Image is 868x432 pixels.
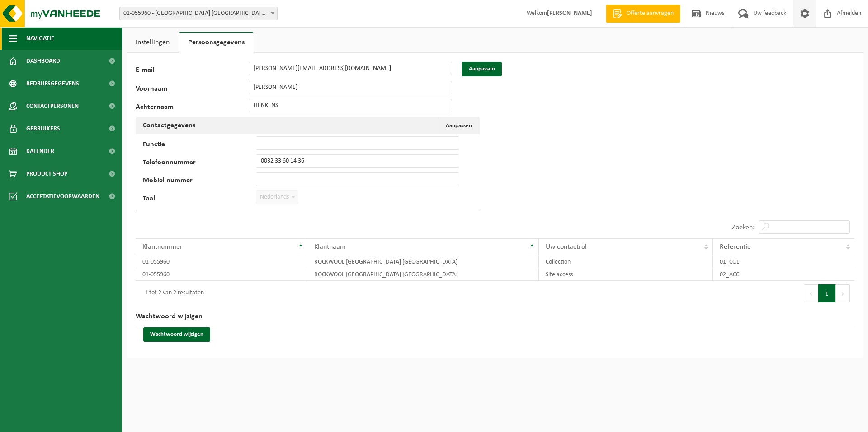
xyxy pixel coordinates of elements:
[136,85,249,94] label: Voornaam
[119,7,278,20] span: 01-055960 - ROCKWOOL BELGIUM NV - WIJNEGEM
[136,255,307,268] td: 01-055960
[256,191,298,204] span: Nederlands
[127,32,179,53] a: Instellingen
[732,224,755,231] label: Zoeken:
[546,243,587,251] span: Uw contactrol
[818,284,836,302] button: 1
[140,285,204,302] div: 1 tot 2 van 2 resultaten
[713,255,854,268] td: 01_COL
[143,195,256,204] label: Taal
[249,62,452,75] input: E-mail
[804,284,818,302] button: Previous
[713,268,854,281] td: 02_ACC
[307,255,539,268] td: ROCKWOOL [GEOGRAPHIC_DATA] [GEOGRAPHIC_DATA]
[836,284,850,302] button: Next
[26,140,54,163] span: Kalender
[136,306,854,327] h2: Wachtwoord wijzigen
[136,66,249,76] label: E-mail
[539,268,713,281] td: Site access
[26,117,60,140] span: Gebruikers
[26,27,54,50] span: Navigatie
[143,327,210,342] button: Wachtwoord wijzigen
[136,268,307,281] td: 01-055960
[720,243,751,251] span: Referentie
[439,117,479,134] button: Aanpassen
[624,9,676,18] span: Offerte aanvragen
[547,10,592,17] strong: [PERSON_NAME]
[314,243,346,251] span: Klantnaam
[136,117,202,134] h2: Contactgegevens
[26,185,99,208] span: Acceptatievoorwaarden
[120,7,277,20] span: 01-055960 - ROCKWOOL BELGIUM NV - WIJNEGEM
[307,268,539,281] td: ROCKWOOL [GEOGRAPHIC_DATA] [GEOGRAPHIC_DATA]
[462,62,502,76] button: Aanpassen
[179,32,254,53] a: Persoonsgegevens
[26,163,67,185] span: Product Shop
[26,95,79,117] span: Contactpersonen
[256,190,298,204] span: Nederlands
[143,159,256,168] label: Telefoonnummer
[143,177,256,186] label: Mobiel nummer
[606,5,680,23] a: Offerte aanvragen
[136,103,249,112] label: Achternaam
[26,50,60,72] span: Dashboard
[446,123,472,129] span: Aanpassen
[539,255,713,268] td: Collection
[26,72,79,95] span: Bedrijfsgegevens
[143,141,256,150] label: Functie
[142,243,183,251] span: Klantnummer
